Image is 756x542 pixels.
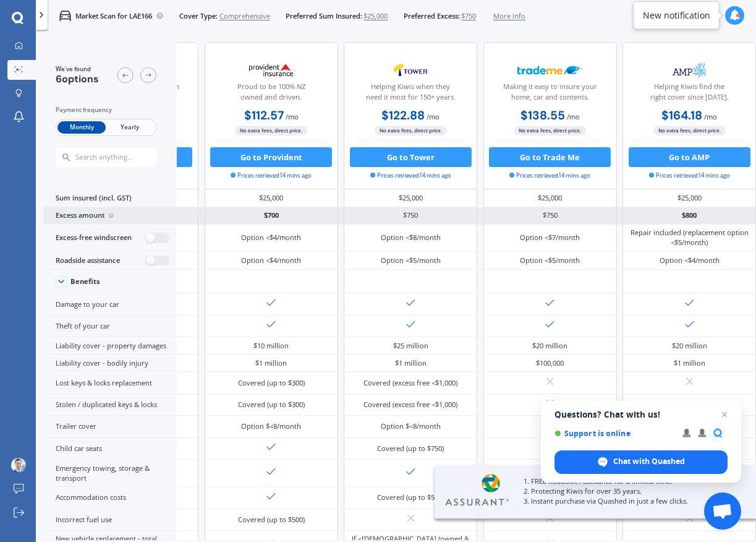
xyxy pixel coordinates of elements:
[704,493,741,530] div: Open chat
[363,378,457,388] div: Covered (excess free <$1,000)
[377,444,444,454] div: Covered (up to $750)
[514,126,586,135] span: No extra fees, direct price.
[35,20,61,30] div: v 4.0.25
[56,65,99,74] span: We've found
[286,11,362,21] span: Preferred Sum Insured:
[629,147,750,167] button: Go to AMP
[375,126,447,135] span: No extra fees, direct price.
[43,293,177,315] div: Damage to your car
[363,11,388,21] span: $25,000
[255,358,287,368] div: $1 million
[43,509,177,531] div: Incorrect fuel use
[672,341,707,351] div: $20 million
[660,256,720,265] div: Option <$4/month
[239,58,304,82] img: Provident.png
[33,72,43,82] img: tab_domain_overview_orange.svg
[404,11,460,21] span: Preferred Excess:
[137,73,208,81] div: Keywords by Traffic
[43,438,177,460] div: Child car seats
[717,407,732,422] span: Close chat
[286,112,299,121] span: / mo
[56,105,156,115] div: Payment frequency
[244,108,284,123] b: $112.57
[57,121,106,134] span: Monthly
[123,72,133,82] img: tab_keywords_by_traffic_grey.svg
[43,460,177,487] div: Emergency towing, storage & transport
[344,207,477,225] div: $750
[567,112,580,121] span: / mo
[493,11,525,21] span: More info
[377,493,444,502] div: Covered (up to $500)
[241,421,301,431] div: Option $<8/month
[661,108,702,123] b: $164.18
[370,171,451,180] span: Prices retrieved 14 mins ago
[253,341,289,351] div: $10 million
[427,112,440,121] span: / mo
[483,207,617,225] div: $750
[657,58,723,82] img: AMP.webp
[381,233,441,243] div: Option <$8/month
[32,32,136,42] div: Domain: [DOMAIN_NAME]
[524,496,731,506] p: 3. Instant purchase via Quashed in just a few clicks.
[43,252,177,270] div: Roadside assistance
[489,147,611,167] button: Go to Trade Me
[554,429,674,438] span: Support is online
[20,32,30,42] img: website_grey.svg
[536,358,564,368] div: $100,000
[532,341,567,351] div: $20 million
[492,82,608,106] div: Making it easy to insure your home, car and contents.
[238,378,305,388] div: Covered (up to $300)
[43,207,177,225] div: Excess amount
[524,476,731,486] p: 1. FREE Roadside Assistance for a limited time.
[520,108,565,123] b: $138.55
[43,394,177,416] div: Stolen / duplicated keys & locks
[631,228,749,247] div: Repair included (replacement option <$5/month)
[238,400,305,410] div: Covered (up to $300)
[483,189,617,207] div: $25,000
[520,233,580,243] div: Option <$7/month
[461,11,476,21] span: $750
[241,256,301,265] div: Option <$4/month
[43,337,177,355] div: Liability cover - property damages
[393,341,428,351] div: $25 million
[11,458,26,473] img: ACg8ocLd7ZPdg9VPgKpi_sr_fARrvijXcMNCNNxSV1YrcfXawsJHQ7JJ=s96-c
[631,82,747,106] div: Helping Kiwis find the right cover since [DATE].
[554,410,728,419] span: Questions? Chat with us!
[524,486,731,496] p: 2. Protecting Kiwis for over 35 years.
[704,112,717,121] span: / mo
[20,20,30,30] img: logo_orange.svg
[15,86,35,97] span: 16 px
[43,316,177,337] div: Theft of your car
[219,11,270,21] span: Comprehensive
[43,416,177,437] div: Trailer cover
[106,121,154,134] span: Yearly
[43,487,177,509] div: Accommodation costs
[43,355,177,372] div: Liability cover - bodily injury
[70,277,100,286] div: Benefits
[643,9,710,22] div: New notification
[517,58,583,82] img: Trademe.webp
[179,11,218,21] span: Cover Type:
[381,256,441,265] div: Option <$5/month
[378,58,443,82] img: Tower.webp
[235,126,307,135] span: No extra fees, direct price.
[75,11,152,21] p: Market Scan for LAE166
[554,450,728,474] div: Chat with Quashed
[43,225,177,252] div: Excess-free windscreen
[43,372,177,394] div: Lost keys & locks replacement
[674,358,705,368] div: $1 million
[213,82,329,106] div: Proud to be 100% NZ owned and driven.
[344,189,477,207] div: $25,000
[649,171,730,180] span: Prices retrieved 14 mins ago
[5,5,181,16] div: Outline
[381,108,425,123] b: $122.88
[622,189,756,207] div: $25,000
[238,515,305,525] div: Covered (up to $500)
[5,39,181,53] h3: Style
[520,256,580,265] div: Option <$5/month
[205,189,338,207] div: $25,000
[381,421,441,431] div: Option $<8/month
[395,358,427,368] div: $1 million
[74,153,176,161] input: Search anything...
[622,207,756,225] div: $800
